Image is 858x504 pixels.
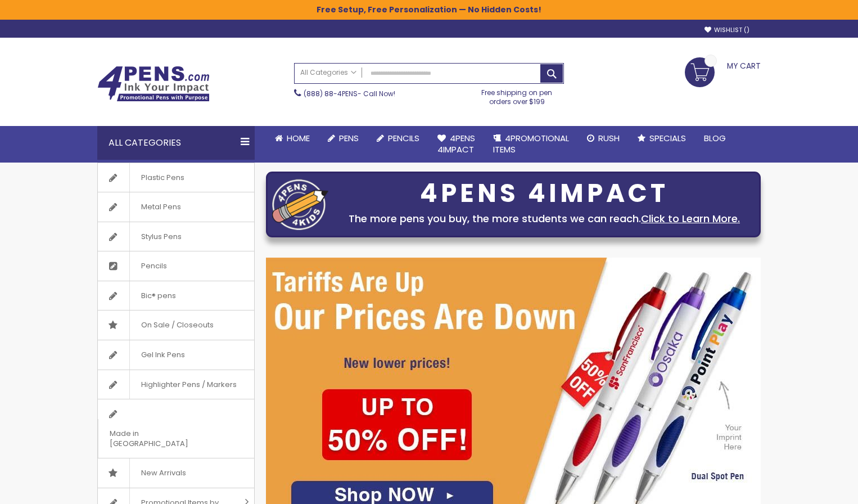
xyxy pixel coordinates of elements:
span: Made in [GEOGRAPHIC_DATA] [98,419,226,458]
a: All Categories [295,64,362,82]
span: Metal Pens [129,192,192,222]
a: Stylus Pens [98,222,254,251]
a: Bic® pens [98,281,254,310]
div: Free shipping on pen orders over $199 [470,84,565,106]
a: Made in [GEOGRAPHIC_DATA] [98,399,254,458]
span: Plastic Pens [129,163,196,192]
a: Click to Learn More. [641,211,740,226]
a: Highlighter Pens / Markers [98,370,254,399]
a: Pens [319,126,368,151]
span: Stylus Pens [129,222,193,251]
span: Pencils [129,251,178,281]
a: Wishlist [705,26,749,34]
img: four_pen_logo.png [272,179,328,230]
a: 4PROMOTIONALITEMS [484,126,578,163]
span: Highlighter Pens / Markers [129,370,248,399]
div: The more pens you buy, the more students we can reach. [334,211,755,227]
span: Specials [649,132,686,144]
span: Rush [598,132,620,144]
span: Home [287,132,310,144]
a: Plastic Pens [98,163,254,192]
a: On Sale / Closeouts [98,310,254,340]
a: Pencils [98,251,254,281]
span: Pencils [388,132,419,144]
a: (888) 88-4PENS [304,89,358,98]
span: 4Pens 4impact [437,132,475,155]
span: New Arrivals [129,458,197,488]
img: 4Pens Custom Pens and Promotional Products [97,66,210,102]
a: Home [266,126,319,151]
span: Pens [339,132,359,144]
div: All Categories [97,126,255,160]
a: Rush [578,126,629,151]
span: Bic® pens [129,281,187,310]
a: Metal Pens [98,192,254,222]
span: 4PROMOTIONAL ITEMS [493,132,569,155]
span: On Sale / Closeouts [129,310,225,340]
a: 4Pens4impact [428,126,484,163]
span: Blog [704,132,726,144]
a: Specials [629,126,695,151]
div: 4PENS 4IMPACT [334,182,755,205]
a: Gel Ink Pens [98,340,254,370]
a: Pencils [368,126,428,151]
a: Blog [695,126,735,151]
span: All Categories [300,68,356,77]
iframe: Google Customer Reviews [765,474,858,504]
span: Gel Ink Pens [129,340,196,370]
span: - Call Now! [304,89,395,98]
a: New Arrivals [98,458,254,488]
